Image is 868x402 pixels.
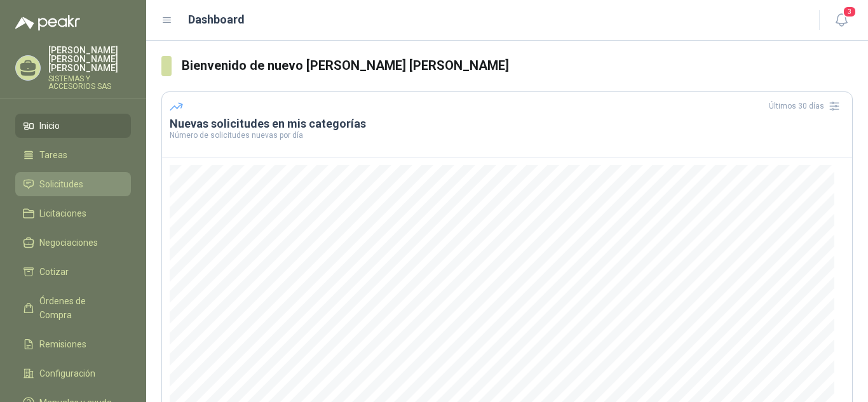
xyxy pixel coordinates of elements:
a: Configuración [15,361,131,385]
a: Inicio [15,114,131,138]
span: Configuración [39,366,95,380]
img: Logo peakr [15,15,80,30]
a: Órdenes de Compra [15,289,131,327]
span: 3 [843,6,857,18]
span: Remisiones [39,337,86,351]
p: Número de solicitudes nuevas por día [170,131,844,139]
span: Solicitudes [39,177,83,191]
span: Inicio [39,119,60,133]
h3: Bienvenido de nuevo [PERSON_NAME] [PERSON_NAME] [182,56,853,76]
button: 3 [830,9,853,32]
a: Solicitudes [15,172,131,196]
span: Tareas [39,148,67,162]
div: Últimos 30 días [769,96,844,116]
span: Órdenes de Compra [39,294,119,322]
a: Negociaciones [15,231,131,255]
h3: Nuevas solicitudes en mis categorías [170,116,844,131]
a: Licitaciones [15,201,131,225]
a: Remisiones [15,332,131,356]
p: SISTEMAS Y ACCESORIOS SAS [48,75,131,90]
a: Cotizar [15,260,131,284]
h1: Dashboard [188,11,245,29]
p: [PERSON_NAME] [PERSON_NAME] [PERSON_NAME] [48,46,131,72]
span: Negociaciones [39,236,98,250]
span: Licitaciones [39,206,86,220]
a: Tareas [15,143,131,167]
span: Cotizar [39,265,69,279]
